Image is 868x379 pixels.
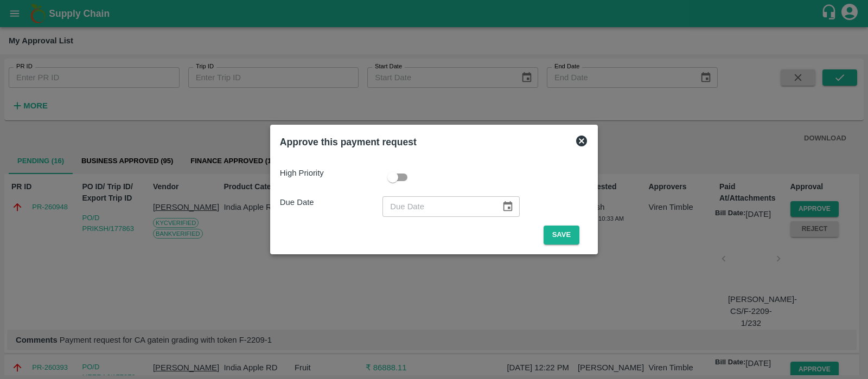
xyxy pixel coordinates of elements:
p: High Priority [280,167,382,179]
button: Save [544,226,579,245]
input: Due Date [382,196,493,217]
button: Choose date [497,196,518,217]
p: Due Date [280,196,382,208]
b: Approve this payment request [280,137,417,147]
